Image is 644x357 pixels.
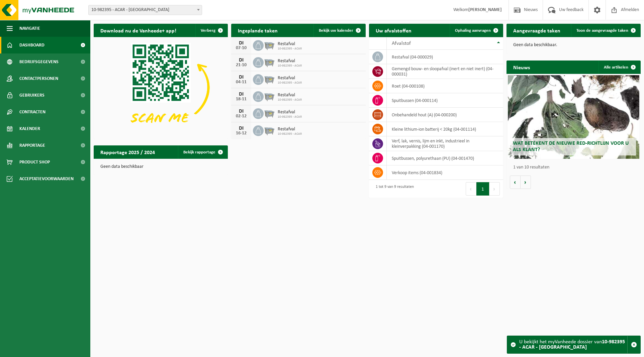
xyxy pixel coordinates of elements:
td: spuitbussen, polyurethaan (PU) (04-001470) [387,151,503,165]
div: 18-11 [235,97,248,102]
img: WB-2500-GAL-GY-01 [264,73,275,85]
p: Geen data beschikbaar. [513,43,634,47]
a: Ophaling aanvragen [450,24,502,37]
div: DI [235,57,248,63]
span: Restafval [278,76,302,81]
span: 10-982395 - ACAR [278,81,302,85]
h2: Ingeplande taken [231,24,284,37]
span: Restafval [278,41,302,47]
a: Alle artikelen [599,61,640,74]
div: 16-12 [235,131,248,136]
span: Afvalstof [392,41,411,46]
span: Restafval [278,58,302,64]
div: 21-10 [235,63,248,68]
span: 10-982395 - ACAR [278,64,302,68]
a: Toon de aangevraagde taken [571,24,640,37]
td: roet (04-000108) [387,79,503,93]
span: 10-982395 - ACAR [278,115,302,119]
span: Restafval [278,93,302,98]
button: Verberg [195,24,227,37]
td: spuitbussen (04-000114) [387,93,503,108]
h2: Download nu de Vanheede+ app! [94,24,183,37]
a: Bekijk uw kalender [313,24,365,37]
span: 10-982395 - ACAR [278,132,302,136]
div: 1 tot 9 van 9 resultaten [372,182,414,196]
div: DI [235,92,248,97]
div: 02-12 [235,114,248,119]
span: Gebruikers [19,87,44,104]
a: Bekijk rapportage [178,145,227,159]
span: 10-982395 - ACAR - SINT-NIKLAAS [89,5,202,15]
a: Wat betekent de nieuwe RED-richtlijn voor u als klant? [508,75,639,159]
td: verf, lak, vernis, lijm en inkt, industrieel in kleinverpakking (04-001170) [387,136,503,151]
button: Volgende [521,175,531,189]
img: WB-2500-GAL-GY-01 [264,124,275,136]
span: Dashboard [19,37,44,53]
h2: Rapportage 2025 / 2024 [94,145,162,158]
span: Acceptatievoorwaarden [19,170,74,187]
p: Geen data beschikbaar [100,164,221,169]
img: WB-2500-GAL-GY-01 [264,90,275,102]
img: WB-2500-GAL-GY-01 [264,39,275,50]
span: Contracten [19,104,45,120]
iframe: chat widget [3,342,112,357]
span: Rapportage [19,137,45,154]
button: Next [489,182,500,196]
span: Wat betekent de nieuwe RED-richtlijn voor u als klant? [513,141,629,152]
div: 04-11 [235,80,248,85]
div: DI [235,40,248,46]
div: U bekijkt het myVanheede dossier van [519,336,627,353]
span: Restafval [278,127,302,132]
td: verkoop items (04-001834) [387,165,503,180]
p: 1 van 10 resultaten [513,165,637,170]
span: 10-982395 - ACAR [278,47,302,51]
strong: [PERSON_NAME] [468,7,502,12]
span: Product Shop [19,154,50,170]
button: 1 [476,182,489,196]
h2: Uw afvalstoffen [369,24,418,37]
button: Vorige [510,175,521,189]
span: 10-982395 - ACAR [278,98,302,102]
span: Toon de aangevraagde taken [576,28,628,33]
td: kleine lithium-ion batterij < 20kg (04-001114) [387,122,503,136]
img: WB-2500-GAL-GY-01 [264,107,275,119]
span: Ophaling aanvragen [455,28,491,33]
span: Kalender [19,120,40,137]
h2: Nieuws [507,61,537,74]
div: DI [235,126,248,131]
img: WB-2500-GAL-GY-01 [264,56,275,68]
span: 10-982395 - ACAR - SINT-NIKLAAS [88,5,202,15]
strong: 10-982395 - ACAR - [GEOGRAPHIC_DATA] [519,339,625,350]
td: restafval (04-000029) [387,50,503,64]
div: DI [235,75,248,80]
span: Bedrijfsgegevens [19,53,59,70]
img: Download de VHEPlus App [94,37,228,138]
span: Restafval [278,110,302,115]
span: Bekijk uw kalender [319,28,353,33]
td: onbehandeld hout (A) (04-000200) [387,108,503,122]
span: Contactpersonen [19,70,58,87]
td: gemengd bouw- en sloopafval (inert en niet inert) (04-000031) [387,64,503,79]
span: Verberg [201,28,215,33]
button: Previous [466,182,476,196]
div: 07-10 [235,46,248,50]
h2: Aangevraagde taken [507,24,567,37]
div: DI [235,109,248,114]
span: Navigatie [19,20,40,37]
